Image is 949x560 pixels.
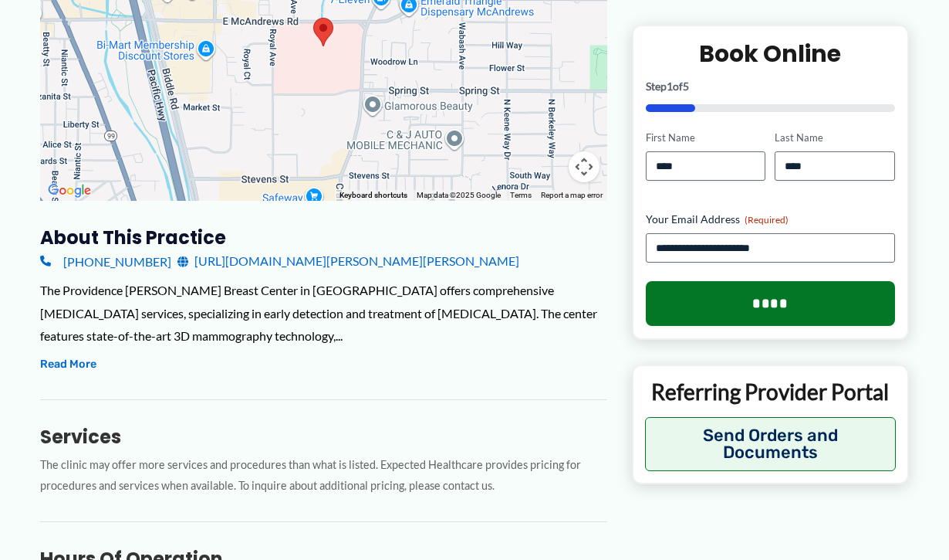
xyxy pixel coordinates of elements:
a: [URL][DOMAIN_NAME][PERSON_NAME][PERSON_NAME] [177,249,519,273]
label: Your Email Address [646,212,895,227]
button: Read More [40,355,96,374]
label: Last Name [775,131,895,145]
img: Google [44,181,95,201]
h3: Services [40,425,607,449]
p: The clinic may offer more services and procedures than what is listed. Expected Healthcare provid... [40,455,607,497]
a: Report a map error [541,191,603,199]
span: (Required) [745,214,789,226]
button: Keyboard shortcuts [339,190,407,201]
p: Step of [646,81,895,92]
span: Map data ©2025 Google [417,191,501,199]
h3: About this practice [40,226,607,249]
label: First Name [646,131,766,145]
p: Referring Provider Portal [645,378,896,406]
a: [PHONE_NUMBER] [40,249,171,273]
a: Terms (opens in new tab) [510,191,532,199]
button: Send Orders and Documents [645,417,896,471]
span: 1 [667,80,673,93]
button: Map camera controls [569,151,599,182]
h2: Book Online [646,39,895,69]
span: 5 [683,80,689,93]
a: Open this area in Google Maps (opens a new window) [44,181,95,201]
div: The Providence [PERSON_NAME] Breast Center in [GEOGRAPHIC_DATA] offers comprehensive [MEDICAL_DAT... [40,279,607,348]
